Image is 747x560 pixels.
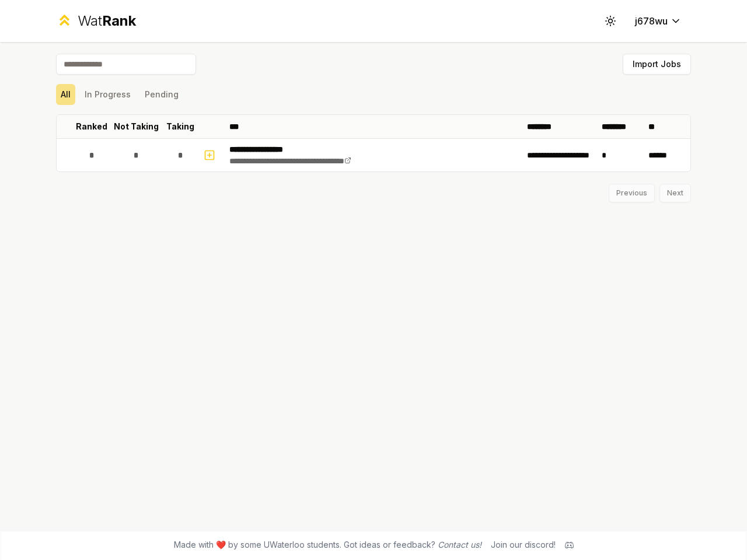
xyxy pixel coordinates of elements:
span: j678wu [635,14,668,28]
span: Rank [102,12,136,29]
button: j678wu [626,10,691,32]
a: WatRank [56,12,136,30]
p: Taking [166,121,194,132]
a: Contact us! [438,540,481,549]
p: Ranked [76,121,107,132]
button: In Progress [80,84,135,105]
div: Join our discord! [491,539,556,551]
button: Pending [140,84,183,105]
span: Made with ❤️ by some UWaterloo students. Got ideas or feedback? [174,539,481,551]
button: Import Jobs [623,54,691,75]
div: Wat [78,12,136,30]
p: Not Taking [114,121,159,132]
button: All [56,84,75,105]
